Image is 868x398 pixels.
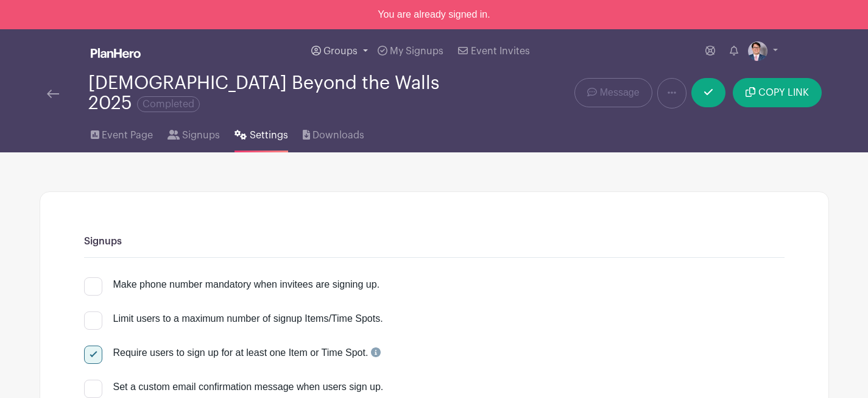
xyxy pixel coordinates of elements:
span: Event Invites [471,46,530,56]
div: Set a custom email confirmation message when users sign up. [113,380,785,394]
img: logo_white-6c42ec7e38ccf1d336a20a19083b03d10ae64f83f12c07503d8b9e83406b4c7d.svg [91,48,141,58]
img: T.%20Moore%20Headshot%202024.jpg [748,41,767,61]
a: Event Page [91,113,153,152]
div: Make phone number mandatory when invitees are signing up. [113,277,380,292]
h6: Signups [84,236,785,247]
button: COPY LINK [733,78,821,107]
span: COPY LINK [758,88,809,98]
span: Signups [182,128,220,143]
span: Downloads [312,128,364,143]
a: Event Invites [453,29,534,73]
span: Groups [323,46,358,56]
div: Require users to sign up for at least one Item or Time Spot. [113,346,381,360]
a: Downloads [303,113,364,152]
span: Message [600,85,640,100]
span: Settings [250,128,288,143]
span: Event Page [102,128,153,143]
a: Groups [306,29,373,73]
a: Settings [235,113,288,152]
div: Limit users to a maximum number of signup Items/Time Spots. [113,311,383,326]
img: back-arrow-29a5d9b10d5bd6ae65dc969a981735edf675c4d7a1fe02e03b50dbd4ba3cdb55.svg [47,90,59,98]
a: My Signups [373,29,448,73]
a: Message [574,78,652,107]
span: Completed [137,96,200,112]
span: My Signups [390,46,443,56]
a: Signups [168,113,220,152]
div: [DEMOGRAPHIC_DATA] Beyond the Walls 2025 [88,73,483,113]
